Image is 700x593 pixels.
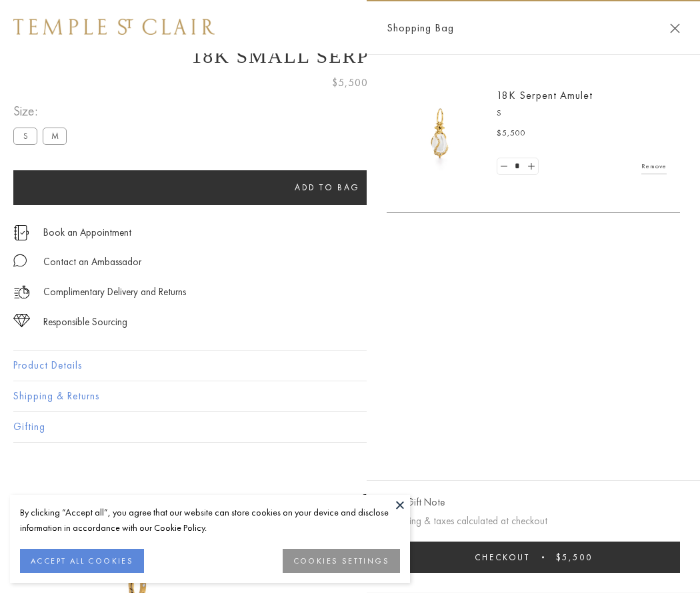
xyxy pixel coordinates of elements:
span: Size: [13,100,72,122]
h3: You May Also Like [33,490,667,512]
img: MessageIcon-01_2.svg [13,254,27,267]
div: Responsible Sourcing [43,314,127,331]
img: icon_delivery.svg [13,284,30,301]
span: $5,500 [497,127,526,140]
p: Complimentary Delivery and Returns [43,284,186,301]
button: Shipping & Returns [13,381,687,411]
a: Set quantity to 0 [497,158,511,175]
span: $5,500 [556,552,593,563]
button: Gifting [13,412,687,442]
a: Book an Appointment [43,225,131,240]
button: ACCEPT ALL COOKIES [20,549,144,573]
span: Shopping Bag [387,19,454,37]
h1: 18K Small Serpent Amulet [13,45,687,67]
p: S [497,107,667,120]
a: 18K Serpent Amulet [497,88,593,102]
span: Add to bag [295,182,360,193]
span: Checkout [475,552,530,563]
p: Shipping & taxes calculated at checkout [387,513,680,530]
img: P51836-E11SERPPV [400,93,480,174]
button: Add Gift Note [387,494,445,511]
div: Contact an Ambassador [43,254,141,270]
button: COOKIES SETTINGS [283,549,400,573]
img: icon_appointment.svg [13,225,29,240]
button: Close Shopping Bag [670,23,680,33]
label: M [43,128,67,144]
button: Add to bag [13,170,641,205]
button: Checkout $5,500 [387,542,680,573]
div: By clicking “Accept all”, you agree that our website can store cookies on your device and disclos... [20,505,400,536]
a: Set quantity to 2 [524,158,537,175]
img: icon_sourcing.svg [13,314,30,327]
span: $5,500 [332,74,368,91]
a: Remove [641,159,667,174]
img: Temple St. Clair [13,19,215,35]
button: Product Details [13,351,687,381]
label: S [13,128,37,144]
